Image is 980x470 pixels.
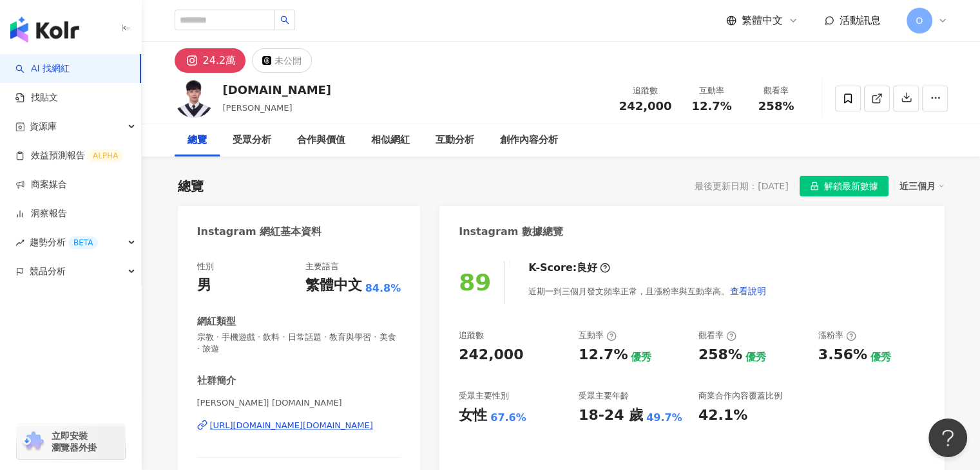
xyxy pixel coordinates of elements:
[436,133,474,148] div: 互動分析
[15,91,58,104] a: 找貼文
[178,177,204,195] div: 總覽
[233,133,271,148] div: 受眾分析
[17,424,125,459] a: chrome extension立即安裝 瀏覽器外掛
[695,181,788,191] div: 最後更新日期：[DATE]
[745,350,766,364] div: 優秀
[197,397,401,409] span: [PERSON_NAME]| [DOMAIN_NAME]
[305,276,362,296] div: 繁體中文
[175,48,246,73] button: 24.2萬
[579,330,617,341] div: 互動率
[800,176,889,196] button: 解鎖最新數據
[197,276,211,296] div: 男
[631,350,651,364] div: 優秀
[579,406,643,426] div: 18-24 歲
[30,112,57,141] span: 資源庫
[197,261,214,272] div: 性別
[752,84,801,97] div: 觀看率
[818,345,867,365] div: 3.56%
[459,225,563,239] div: Instagram 數據總覽
[252,48,312,73] button: 未公開
[810,182,819,191] span: lock
[500,133,558,148] div: 創作內容分析
[210,420,373,431] div: [URL][DOMAIN_NAME][DOMAIN_NAME]
[274,52,302,70] div: 未公開
[646,411,682,425] div: 49.7%
[15,238,24,247] span: rise
[52,430,97,453] span: 立即安裝 瀏覽器外掛
[840,14,881,26] span: 活動訊息
[577,261,597,275] div: 良好
[698,406,747,426] div: 42.1%
[223,82,332,98] div: [DOMAIN_NAME]
[579,345,628,365] div: 12.7%
[197,315,236,328] div: 網紅類型
[870,350,891,364] div: 優秀
[197,420,401,431] a: [URL][DOMAIN_NAME][DOMAIN_NAME]
[223,103,293,113] span: [PERSON_NAME]
[742,14,783,28] span: 繁體中文
[68,236,98,249] div: BETA
[371,133,410,148] div: 相似網紅
[21,431,46,452] img: chrome extension
[528,278,767,304] div: 近期一到三個月發文頻率正常，且漲粉率與互動率高。
[899,178,945,194] div: 近三個月
[619,84,672,97] div: 追蹤數
[687,84,736,97] div: 互動率
[365,281,401,296] span: 84.8%
[691,100,731,113] span: 12.7%
[916,14,923,28] span: O
[459,345,523,365] div: 242,000
[928,418,967,457] iframe: Help Scout Beacon - Open
[619,99,672,113] span: 242,000
[579,390,629,402] div: 受眾主要年齡
[175,79,213,118] img: KOL Avatar
[698,345,742,365] div: 258%
[10,17,79,42] img: logo
[187,133,207,148] div: 總覽
[305,261,339,272] div: 主要語言
[758,100,794,113] span: 258%
[729,278,767,304] button: 查看說明
[197,225,322,239] div: Instagram 網紅基本資料
[297,133,345,148] div: 合作與價值
[698,330,736,341] div: 觀看率
[203,52,236,70] div: 24.2萬
[698,390,782,402] div: 商業合作內容覆蓋比例
[528,261,610,275] div: K-Score :
[459,406,487,426] div: 女性
[197,374,236,388] div: 社群簡介
[824,176,878,197] span: 解鎖最新數據
[15,178,67,191] a: 商案媒合
[280,15,289,24] span: search
[730,286,766,296] span: 查看說明
[30,228,98,257] span: 趨勢分析
[15,62,70,75] a: searchAI 找網紅
[15,207,67,220] a: 洞察報告
[490,411,526,425] div: 67.6%
[818,330,856,341] div: 漲粉率
[459,330,484,341] div: 追蹤數
[30,257,66,286] span: 競品分析
[459,269,491,296] div: 89
[459,390,509,402] div: 受眾主要性別
[15,149,123,162] a: 效益預測報告ALPHA
[197,332,401,355] span: 宗教 · 手機遊戲 · 飲料 · 日常話題 · 教育與學習 · 美食 · 旅遊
